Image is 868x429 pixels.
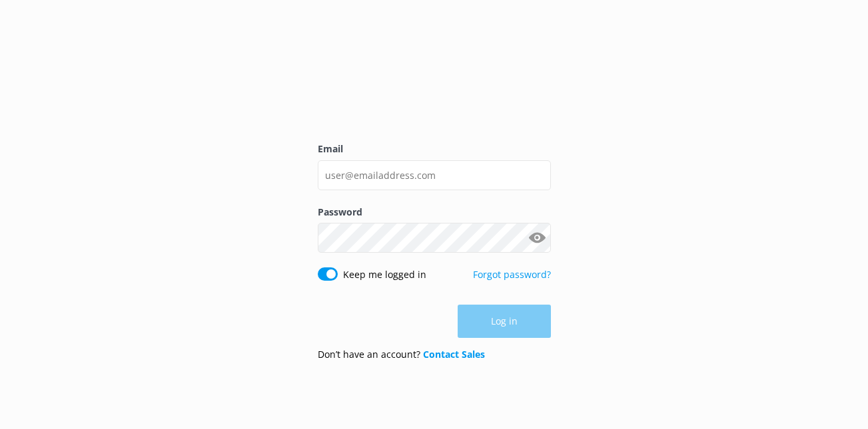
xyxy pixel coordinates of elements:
[318,142,551,156] label: Email
[423,348,485,360] a: Contact Sales
[318,347,485,362] p: Don’t have an account?
[318,205,551,219] label: Password
[473,268,551,281] a: Forgot password?
[318,160,551,190] input: user@emailaddress.com
[524,225,551,251] button: Show password
[343,267,426,282] label: Keep me logged in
